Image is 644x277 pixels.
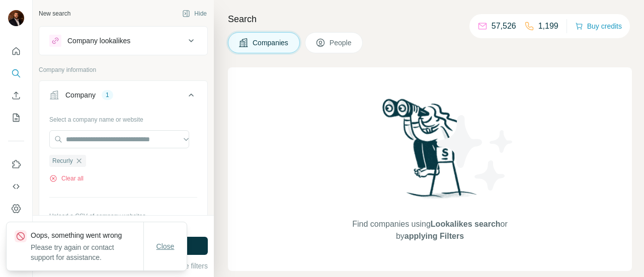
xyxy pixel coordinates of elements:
p: 57,526 [492,20,516,32]
span: applying Filters [405,232,464,240]
p: Oops, something went wrong [31,230,143,240]
button: Enrich CSV [8,86,24,105]
span: Recurly [52,156,73,165]
div: Company [65,90,96,100]
button: Company1 [39,83,207,111]
button: Close [149,237,182,255]
div: Company lookalikes [67,36,130,46]
button: Quick start [8,42,24,60]
span: Companies [253,38,289,48]
p: Company information [39,65,208,74]
button: Use Surfe on LinkedIn [8,155,24,173]
button: Hide [175,6,214,21]
div: 1 [102,90,113,100]
span: Find companies using or by [349,218,510,242]
button: Search [8,64,24,82]
img: Avatar [8,10,24,26]
h4: Search [228,12,632,26]
button: Company lookalikes [39,29,207,53]
p: 1,199 [538,20,558,32]
span: Close [156,241,175,251]
button: Buy credits [575,19,622,33]
div: Select a company name or website [49,111,197,124]
img: Surfe Illustration - Stars [430,108,521,198]
img: Surfe Illustration - Woman searching with binoculars [378,96,482,208]
button: My lists [8,109,24,127]
span: People [330,38,353,48]
button: Dashboard [8,200,24,218]
p: Upload a CSV of company websites. [49,212,197,221]
p: Please try again or contact support for assistance. [31,242,143,262]
span: Lookalikes search [431,220,501,228]
div: New search [39,9,70,18]
button: Clear all [49,174,84,183]
button: Use Surfe API [8,177,24,196]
